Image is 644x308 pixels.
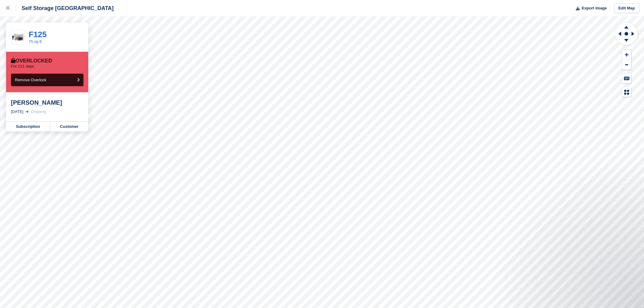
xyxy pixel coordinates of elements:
[622,50,631,60] button: Zoom In
[622,87,631,97] button: Map Legend
[31,109,46,115] div: Ongoing
[622,60,631,70] button: Zoom Out
[582,5,607,11] span: Export Image
[622,73,631,83] button: Keyboard Shortcuts
[614,3,639,13] a: Edit Map
[29,39,42,44] a: 75 sq ft
[11,99,83,106] div: [PERSON_NAME]
[11,109,23,115] div: [DATE]
[572,3,607,13] button: Export Image
[11,32,25,43] img: 75.jpg
[11,74,83,86] button: Remove Overlock
[26,110,29,113] img: arrow-right-light-icn-cde0832a797a2874e46488d9cf13f60e5c3a73dbe684e267c42b8395dfbc2abf.svg
[50,122,88,131] a: Customer
[11,58,52,64] div: Overlocked
[15,78,46,82] span: Remove Overlock
[6,122,50,131] a: Subscription
[29,30,47,39] a: F125
[16,5,114,12] div: Self Storage [GEOGRAPHIC_DATA]
[11,64,34,69] p: For 111 days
